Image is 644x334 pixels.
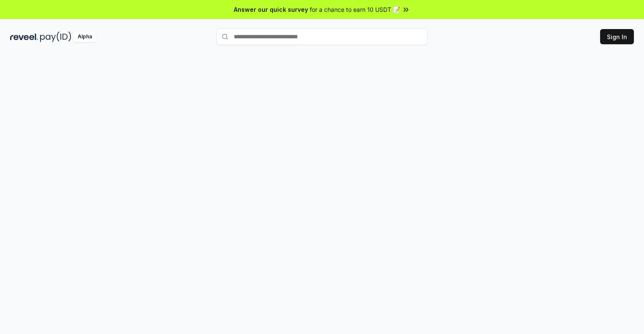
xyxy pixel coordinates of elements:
[310,5,400,14] span: for a chance to earn 10 USDT 📝
[600,29,634,44] button: Sign In
[234,5,308,14] span: Answer our quick survey
[40,32,71,42] img: pay_id
[10,32,38,42] img: reveel_dark
[73,32,97,42] div: Alpha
